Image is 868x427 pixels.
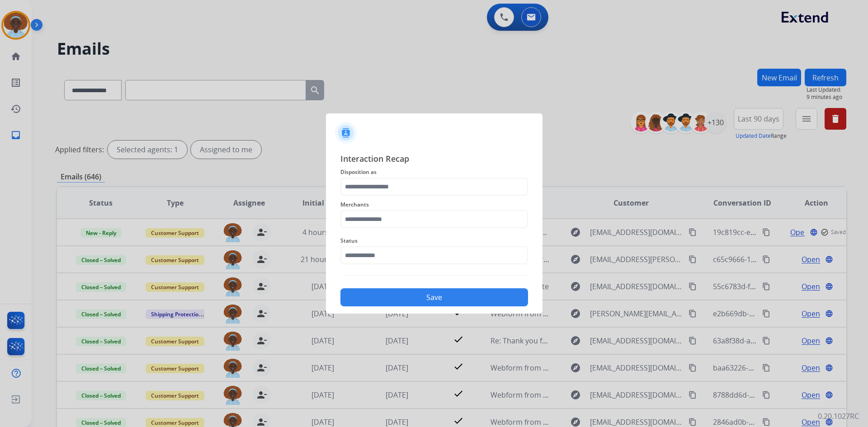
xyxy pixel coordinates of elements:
[340,235,528,246] span: Status
[340,199,528,210] span: Merchants
[340,152,528,167] span: Interaction Recap
[340,288,528,306] button: Save
[335,122,357,144] img: contactIcon
[818,411,859,422] p: 0.20.1027RC
[340,275,528,276] img: contact-recap-line.svg
[340,167,528,178] span: Disposition as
